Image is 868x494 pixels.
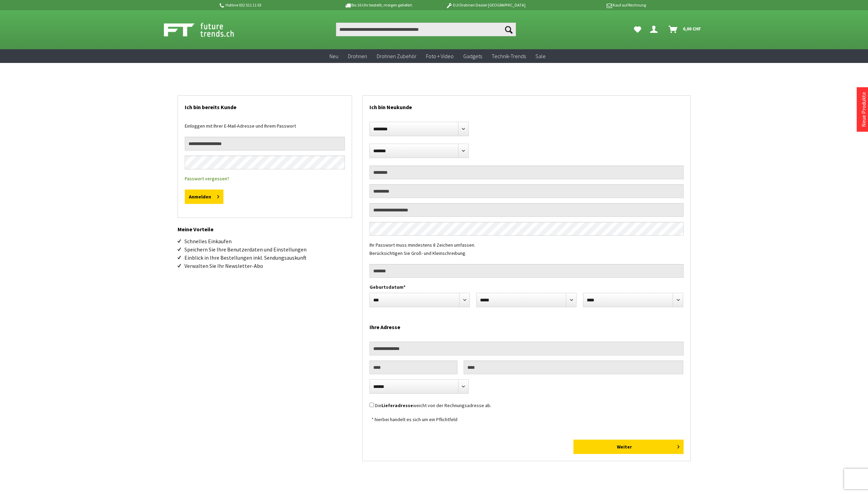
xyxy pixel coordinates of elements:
h2: Ich bin Neukunde [370,96,684,115]
h2: Ihre Adresse [370,316,684,335]
p: Bis 16 Uhr bestellt, morgen geliefert. [325,1,432,9]
li: Schnelles Einkaufen [184,237,352,245]
span: Drohnen Zubehör [377,53,416,60]
a: Gadgets [458,49,487,63]
button: Weiter [573,440,683,454]
label: Geburtsdatum* [370,283,684,291]
a: Neue Produkte [860,92,867,127]
a: Hi, Benno - Dein Konto [647,23,663,36]
span: Technik-Trends [492,53,526,60]
span: Sale [535,53,546,60]
button: Suchen [502,23,516,36]
a: Drohnen Zubehör [372,49,421,63]
a: Drohnen [343,49,372,63]
li: Verwalten Sie Ihr Newsletter-Abo [184,262,352,270]
span: Foto + Video [426,53,454,60]
li: Speichern Sie Ihre Benutzerdaten und Einstellungen [184,245,352,253]
a: Technik-Trends [487,49,531,63]
p: Kauf auf Rechnung [539,1,646,9]
strong: Lieferadresse [381,402,413,408]
input: Produkt, Marke, Kategorie, EAN, Artikelnummer… [336,23,516,36]
a: Neu [325,49,343,63]
img: Shop Futuretrends - zur Startseite wechseln [164,21,249,38]
p: DJI Drohnen Dealer [GEOGRAPHIC_DATA] [432,1,539,9]
h2: Meine Vorteile [178,218,352,234]
a: Warenkorb [666,23,704,36]
div: * hierbei handelt es sich um ein Pflichtfeld [372,416,682,433]
li: Einblick in Ihre Bestellungen inkl. Sendungsauskunft [184,253,352,262]
div: Ihr Passwort muss mindestens 8 Zeichen umfassen. Berücksichtigen Sie Groß- und Kleinschreibung. [370,241,684,264]
a: Foto + Video [421,49,458,63]
div: Einloggen mit Ihrer E-Mail-Adresse und Ihrem Passwort [185,122,345,137]
label: Die weicht von der Rechnungsadresse ab. [375,402,491,408]
a: Passwort vergessen? [185,175,229,182]
button: Anmelden [185,190,223,204]
a: Meine Favoriten [631,23,645,36]
span: Drohnen [348,53,367,60]
span: Neu [329,53,338,60]
a: Sale [531,49,550,63]
span: Gadgets [463,53,482,60]
span: 0,00 CHF [683,23,701,34]
p: Hotline 032 511 11 03 [219,1,325,9]
h2: Ich bin bereits Kunde [185,96,345,115]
